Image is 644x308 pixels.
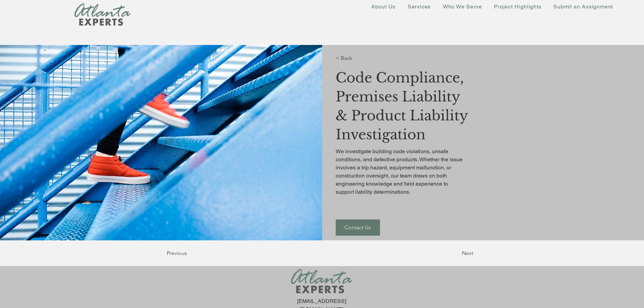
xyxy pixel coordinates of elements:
span: Services [408,3,431,10]
a: < Back [336,52,375,64]
span: Next [462,250,473,257]
button: Next [436,247,473,259]
img: New Logo Transparent Background_edited.png [291,269,353,293]
img: New Logo Transparent Background_edited.png [74,3,130,26]
a: Contact Us [336,219,380,236]
span: Project Highlights [494,3,541,10]
span: Previous [167,250,187,257]
span: We investigate building code violations, unsafe conditions, and defective products. Whether the i... [336,148,464,195]
span: Who We Serve [443,3,482,10]
span: Code Compliance, Premises Liability & Product Liability Investigation [336,69,468,143]
span: Contact Us [344,224,371,231]
button: Previous [167,247,206,259]
span: Submit an Assignment [553,3,613,10]
span: About Us [371,3,396,10]
span: < Back [336,54,352,62]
